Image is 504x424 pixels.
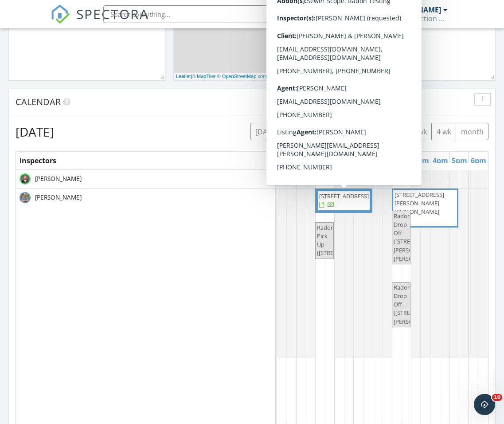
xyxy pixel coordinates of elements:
a: © OpenStreetMap contributors [217,74,283,79]
a: 10am [316,153,340,168]
a: 3pm [411,153,431,168]
button: list [334,123,354,140]
button: 4 wk [431,123,456,140]
button: [DATE] [250,123,283,140]
span: [PERSON_NAME] [33,174,83,183]
a: 2pm [392,153,412,168]
span: Radon Drop Off ([STREET_ADDRESS][PERSON_NAME]) [394,283,445,326]
h2: [DATE] [16,123,54,141]
button: Previous day [288,122,309,141]
img: screen_shot_20220111_at_2.52.21_pm.png [20,173,31,185]
span: SPECTORA [76,4,149,23]
a: SPECTORA [51,12,149,31]
button: cal wk [402,123,432,140]
a: 8am [277,153,297,168]
span: Calendar [16,96,61,108]
span: [STREET_ADDRESS] [319,192,369,200]
div: | [174,73,285,80]
a: 9am [297,153,316,168]
a: 12pm [354,153,378,168]
div: [PERSON_NAME] [383,5,441,14]
button: day [354,123,376,140]
a: Leaflet [176,74,191,79]
a: 11am [335,153,359,168]
span: [PERSON_NAME] [33,193,83,202]
span: Radon Pick Up ([STREET_ADDRESS]) [317,224,370,257]
button: month [456,123,488,140]
div: Aspen Ridge Inspection Services LLC [359,14,448,23]
img: upsdated_headshot_2.jpg [20,192,31,203]
button: week [375,123,402,140]
a: 1pm [373,153,393,168]
span: Inspectors [20,156,56,165]
iframe: Intercom live chat [474,394,495,415]
a: 6pm [469,153,488,168]
a: 5pm [449,153,469,168]
input: Search everything... [103,5,281,23]
span: Radon Drop Off ([STREET_ADDRESS][PERSON_NAME][PERSON_NAME]) [394,212,445,263]
img: The Best Home Inspection Software - Spectora [51,4,70,24]
a: 4pm [430,153,450,168]
span: [STREET_ADDRESS][PERSON_NAME][PERSON_NAME] [395,191,444,216]
span: 10 [492,394,502,401]
button: Next day [309,122,329,141]
a: © MapTiler [192,74,216,79]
